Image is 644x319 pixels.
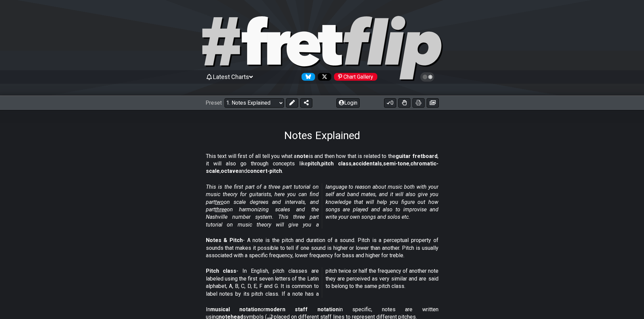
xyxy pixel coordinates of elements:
span: Preset [206,100,222,106]
span: Toggle light / dark theme [424,74,431,80]
button: Print [412,98,425,108]
strong: modern staff notation [265,306,339,313]
p: - A note is the pitch and duration of a sound. Pitch is a perceptual property of sounds that make... [206,237,438,259]
strong: octave [221,168,239,174]
p: - In English, pitch classes are labeled using the first seven letters of the Latin alphabet, A, B... [206,267,438,298]
strong: guitar fretboard [396,153,437,159]
strong: Notes & Pitch [206,237,243,243]
button: Share Preset [300,98,312,108]
button: Edit Preset [286,98,298,108]
button: Toggle Dexterity for all fretkits [398,98,410,108]
span: Latest Charts [213,73,249,80]
strong: pitch class [321,160,352,167]
h1: Notes Explained [284,129,360,142]
button: Login [336,98,360,108]
span: two [215,199,224,205]
a: Follow #fretflip at Bluesky [299,73,315,81]
div: Chart Gallery [334,73,377,81]
strong: pitch [308,160,320,167]
strong: semi-tone [383,160,409,167]
a: #fretflip at Pinterest [331,73,377,81]
strong: concert-pitch [247,168,282,174]
a: Follow #fretflip at X [315,73,331,81]
span: three [215,206,227,213]
button: 0 [384,98,396,108]
strong: accidentals [353,160,382,167]
button: Create image [427,98,439,108]
p: This text will first of all tell you what a is and then how that is related to the , it will also... [206,153,438,175]
strong: note [297,153,309,159]
strong: Pitch class [206,268,237,274]
select: Preset [224,98,284,108]
strong: musical notation [210,306,261,313]
em: This is the first part of a three part tutorial on music theory for guitarists, here you can find... [206,184,438,228]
